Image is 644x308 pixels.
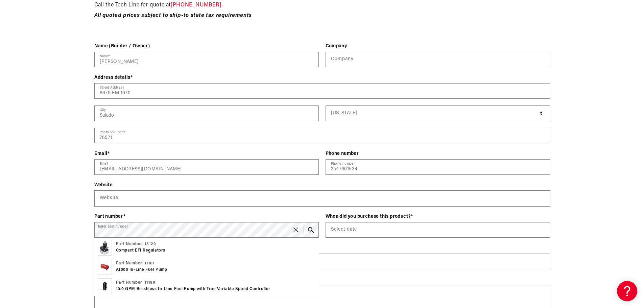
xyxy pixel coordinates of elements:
p: Compact EFI Regulators [116,247,165,254]
img: 10.0 GPM Brushless In-Line Fuel Pump with True Variable Speed Controller [98,278,112,294]
input: Address 1 (Please note, we do not ship to PO Boxes) [95,84,550,98]
button: Search Part #, Category or Keyword [304,222,318,237]
input: City [95,106,318,121]
div: Detailed Notes [94,276,550,283]
p: Part Number: 11198 [116,280,270,286]
div: Email [94,150,319,157]
input: Website [95,191,550,206]
div: Part number [94,213,319,220]
div: Phone number [326,150,550,157]
div: Address details [94,74,550,81]
input: Postal/ZIP code [95,128,550,143]
input: Select date [326,222,550,237]
div: Website [94,182,550,189]
p: 10.0 GPM Brushless In-Line Fuel Pump with True Variable Speed Controller [116,286,270,292]
div: Name (Builder / Owner) [94,43,319,50]
div: Company [326,43,550,50]
p: Part Number: 11101 [116,260,167,267]
p: A1000 In-Line Fuel Pump [116,267,167,273]
span: All quoted prices subject to ship-to state tax requirements [94,13,252,18]
input: Phone number [326,160,550,174]
img: A1000 In-Line Fuel Pump [98,259,112,275]
input: Name [95,52,318,67]
a: [PHONE_NUMBER] [171,2,221,8]
input: Email [95,160,318,174]
input: Company [326,52,550,67]
div: Where did you buy this product? [94,244,550,252]
p: Call the Tech Line for quote at . [94,1,550,10]
div: When did you purchase this product? [326,213,550,220]
button: Translation missing: en.general.search.reset [289,222,304,237]
p: Part Number: 13129 [116,241,165,247]
img: Compact EFI Regulators [98,240,112,256]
